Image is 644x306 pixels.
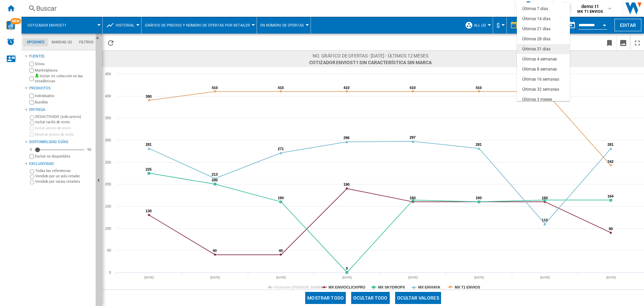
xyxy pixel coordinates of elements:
[522,16,550,22] div: Últimos 14 días
[522,26,550,32] div: Últimos 21 días
[522,77,559,82] div: Últimas 16 semanas
[522,67,557,72] div: Últimas 8 semanas
[522,97,552,102] div: Últimos 3 meses
[522,36,550,42] div: Últimos 28 días
[522,87,559,92] div: Últimas 32 semanas
[522,56,557,62] div: Últimas 4 semanas
[522,46,550,52] div: Últimos 31 días
[522,6,548,12] div: Últimos 7 días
